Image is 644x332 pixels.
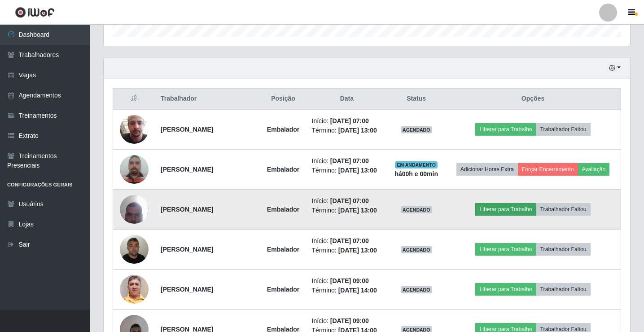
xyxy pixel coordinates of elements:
time: [DATE] 13:00 [338,167,377,174]
li: Término: [312,206,382,215]
li: Término: [312,286,382,295]
button: Liberar para Trabalho [475,283,536,296]
button: Adicionar Horas Extra [456,163,518,176]
span: AGENDADO [401,126,432,133]
strong: Embalador [267,206,299,213]
th: Posição [260,89,307,110]
time: [DATE] 07:00 [330,197,369,204]
th: Data [307,89,388,110]
li: Término: [312,246,382,255]
time: [DATE] 13:00 [338,127,377,134]
button: Trabalhador Faltou [536,123,591,136]
button: Liberar para Trabalho [475,203,536,216]
img: 1714957062897.jpeg [120,230,149,268]
strong: Embalador [267,166,299,173]
strong: [PERSON_NAME] [161,126,213,133]
button: Trabalhador Faltou [536,283,591,296]
li: Término: [312,166,382,175]
span: AGENDADO [401,286,432,293]
time: [DATE] 09:00 [330,317,369,324]
span: AGENDADO [401,206,432,213]
th: Trabalhador [155,89,260,110]
li: Início: [312,116,382,126]
li: Início: [312,316,382,326]
li: Início: [312,196,382,206]
button: Liberar para Trabalho [475,243,536,256]
strong: [PERSON_NAME] [161,206,213,213]
img: 1686264689334.jpeg [120,150,149,188]
span: EM ANDAMENTO [395,161,438,168]
time: [DATE] 07:00 [330,157,369,164]
img: CoreUI Logo [15,7,55,18]
time: [DATE] 07:00 [330,117,369,124]
time: [DATE] 13:00 [338,247,377,254]
li: Início: [312,236,382,246]
button: Avaliação [578,163,610,176]
strong: [PERSON_NAME] [161,286,213,293]
strong: há 00 h e 00 min [394,170,438,177]
button: Trabalhador Faltou [536,203,591,216]
strong: Embalador [267,246,299,253]
time: [DATE] 14:00 [338,287,377,294]
li: Início: [312,276,382,286]
li: Início: [312,156,382,166]
time: [DATE] 13:00 [338,207,377,214]
button: Forçar Encerramento [518,163,578,176]
li: Término: [312,126,382,135]
strong: [PERSON_NAME] [161,246,213,253]
button: Liberar para Trabalho [475,123,536,136]
img: 1687914027317.jpeg [120,264,149,315]
strong: Embalador [267,286,299,293]
img: 1745843945427.jpeg [120,104,149,155]
strong: [PERSON_NAME] [161,166,213,173]
th: Status [387,89,445,110]
time: [DATE] 07:00 [330,237,369,244]
img: 1722619557508.jpeg [120,190,149,228]
strong: Embalador [267,126,299,133]
span: AGENDADO [401,246,432,253]
button: Trabalhador Faltou [536,243,591,256]
time: [DATE] 09:00 [330,277,369,284]
th: Opções [445,89,621,110]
